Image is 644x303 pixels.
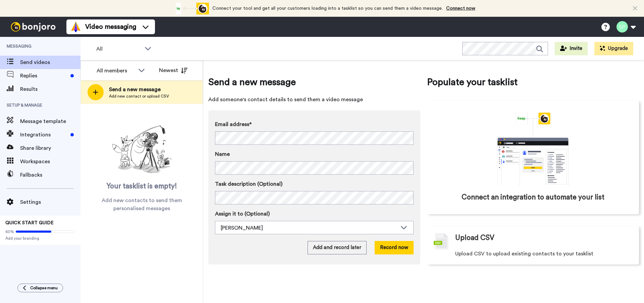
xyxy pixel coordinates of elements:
span: Send videos [20,58,80,66]
span: All [96,45,141,53]
span: Fallbacks [20,171,80,179]
span: Upload CSV to upload existing contacts to your tasklist [455,250,593,258]
label: Email address* [215,120,414,128]
span: Send a new message [208,75,420,89]
img: bj-logo-header-white.svg [8,22,58,32]
span: Add someone's contact details to send them a video message [208,96,420,104]
label: Assign it to (Optional) [215,210,414,218]
span: Collapse menu [30,285,58,291]
span: Settings [20,198,80,206]
span: Add new contacts to send them personalised messages [91,196,193,213]
span: Share library [20,144,80,152]
span: Workspaces [20,158,80,166]
span: Video messaging [85,22,136,32]
span: Upload CSV [455,233,494,243]
span: Integrations [20,131,68,139]
span: Connect an integration to automate your list [462,192,604,202]
span: Replies [20,72,68,80]
span: QUICK START GUIDE [5,221,54,225]
button: Record now [375,241,414,254]
span: Populate your tasklist [427,75,639,89]
button: Invite [555,42,588,55]
span: 60% [5,229,14,234]
span: Add new contact or upload CSV [109,94,169,99]
button: Add and record later [308,241,367,254]
div: animation [483,113,583,186]
button: Newest [154,64,193,77]
span: Name [215,150,230,158]
img: ready-set-action.png [108,123,175,176]
span: Add your branding [5,236,75,241]
span: Send a new message [109,85,169,94]
div: [PERSON_NAME] [221,224,397,232]
a: Connect now [446,6,475,11]
button: Upgrade [594,42,633,55]
span: Connect your tool and get all your customers loading into a tasklist so you can send them a video... [212,6,443,11]
div: animation [172,3,209,14]
div: All members [97,67,135,75]
button: Collapse menu [17,284,63,292]
img: vm-color.svg [70,21,81,32]
img: csv-grey.png [434,233,448,250]
span: Your tasklist is empty! [107,181,177,191]
span: Message template [20,117,80,125]
span: Results [20,85,80,93]
label: Task description (Optional) [215,180,414,188]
